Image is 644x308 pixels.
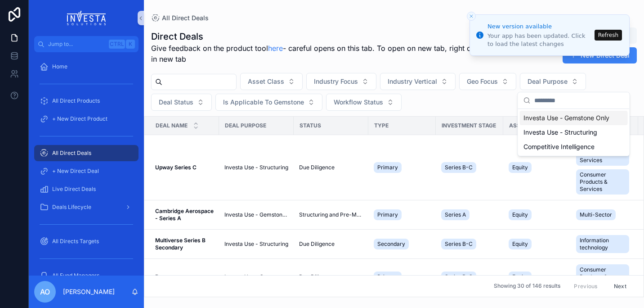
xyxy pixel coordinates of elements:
a: Primary [374,160,430,175]
p: [PERSON_NAME] [63,287,115,296]
span: Consumer Products & Services [580,171,626,193]
span: All Directs Targets [52,238,99,245]
a: Due Diligence [299,240,363,248]
span: Ctrl [109,40,125,49]
span: Type [374,122,389,129]
span: Due Diligence [299,273,335,281]
a: All Fund Managers [34,267,139,284]
button: Select Button [306,73,376,90]
span: Industry Focus [314,77,358,86]
span: All Fund Managers [52,272,99,279]
button: Select Button [380,73,456,90]
a: Series B-C [441,237,498,251]
a: Equity [509,160,565,175]
a: Deals Lifecycle [34,199,139,215]
button: Select Button [151,94,212,111]
strong: Multiverse Series B Secondary [155,237,207,251]
a: Home [34,59,139,75]
a: Investa Use - Structuring [224,164,288,171]
span: All Direct Deals [162,14,209,23]
a: Multi-Sector [576,208,633,222]
button: Select Button [240,73,303,90]
span: AO [40,286,50,297]
span: + New Direct Product [52,115,107,122]
a: Consumer Products & Services [576,263,633,291]
span: Is Applicable To Gemstone [223,98,304,107]
a: Due Diligence [299,164,363,171]
span: Series B-C [445,240,473,248]
span: Secondary [377,240,405,248]
a: Base [155,273,214,281]
span: + New Direct Deal [52,168,99,175]
span: All Direct Deals [52,149,91,157]
a: All Direct Deals [34,145,139,161]
span: Primary [377,273,398,281]
span: Showing 30 of 146 results [494,283,560,290]
span: Series A [445,211,466,218]
a: All Direct Deals [151,14,209,23]
button: Next [608,279,633,293]
a: + New Direct Product [34,111,139,127]
span: Equity [512,164,528,171]
h1: Direct Deals [151,30,518,43]
a: Series B-C [441,160,498,175]
div: scrollable content [29,52,144,276]
a: Multiverse Series B Secondary [155,237,214,251]
a: Business Products & ServicesConsumer Products & Services [576,139,633,196]
span: Give feedback on the product tool - careful opens on this tab. To open on new tab, right click an... [151,43,518,64]
a: here [268,44,283,53]
span: Structuring and Pre-Marketing [299,211,363,218]
button: Select Button [215,94,322,111]
span: Asset Class [248,77,284,86]
span: Equity [512,211,528,218]
span: Equity [512,240,528,248]
span: Deal Status [159,98,193,107]
a: Equity [509,270,565,284]
a: All Directs Targets [34,233,139,249]
a: All Direct Products [34,93,139,109]
span: Equity [512,273,528,281]
a: Series A [441,208,498,222]
a: Primary [374,208,430,222]
img: App logo [67,11,106,25]
a: Live Direct Deals [34,181,139,197]
button: Select Button [459,73,516,90]
span: Consumer Products & Services [580,266,626,288]
a: Information technology [576,233,633,255]
span: Status [300,122,321,129]
span: Competitive Intelligence [523,142,595,151]
a: Investa Use - Gemstone Only [224,273,288,281]
a: Investa Use - Gemstone Only [224,211,288,218]
span: Deal Purpose [528,77,568,86]
a: Investa Use - Structuring [224,240,288,248]
a: Series B-C [441,270,498,284]
button: Close toast [467,12,476,21]
span: Primary [377,211,398,218]
div: Suggestions [518,109,630,156]
span: Series B-C [445,273,473,281]
span: Investa Use - Gemstone Only [523,113,609,122]
a: Primary [374,270,430,284]
div: New version available [487,22,592,31]
span: Investa Use - Structuring [523,128,597,137]
a: Cambridge Aerospace - Series A [155,208,214,222]
span: Workflow Status [334,98,383,107]
span: K [127,41,134,48]
strong: Cambridge Aerospace - Series A [155,208,215,222]
span: Asset Class [509,122,547,129]
span: Live Direct Deals [52,186,96,193]
span: Investment Stage [442,122,496,129]
a: Due Diligence [299,273,363,281]
span: Deal Purpose [225,122,266,129]
span: Multi-Sector [580,211,612,218]
span: All Direct Products [52,97,100,104]
strong: Upway Series C [155,164,197,171]
button: Select Button [520,73,586,90]
span: Deals Lifecycle [52,204,91,211]
span: Industry Vertical [388,77,437,86]
a: Upway Series C [155,164,214,171]
a: + New Direct Deal [34,163,139,179]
